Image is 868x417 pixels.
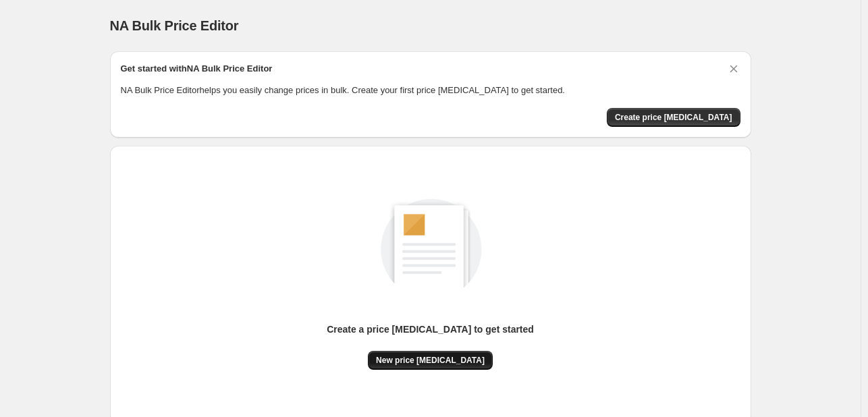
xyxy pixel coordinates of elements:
[327,323,534,336] p: Create a price [MEDICAL_DATA] to get started
[376,355,485,366] span: New price [MEDICAL_DATA]
[607,108,740,127] button: Create price change job
[121,84,740,97] p: NA Bulk Price Editor helps you easily change prices in bulk. Create your first price [MEDICAL_DAT...
[727,62,740,76] button: Dismiss card
[615,112,732,123] span: Create price [MEDICAL_DATA]
[110,18,239,33] span: NA Bulk Price Editor
[368,351,493,370] button: New price [MEDICAL_DATA]
[121,62,273,76] h2: Get started with NA Bulk Price Editor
